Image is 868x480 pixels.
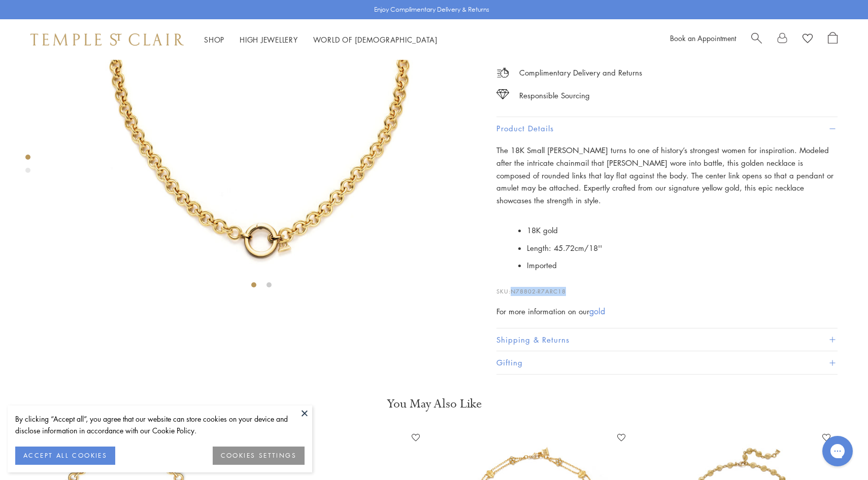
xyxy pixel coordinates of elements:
[751,32,762,47] a: Search
[803,32,813,47] a: View Wishlist
[527,225,558,235] span: 18K gold
[519,89,590,102] div: Responsible Sourcing
[30,33,184,46] img: Temple St. Clair
[374,5,489,15] p: Enjoy Complimentary Delivery & Returns
[828,32,838,47] a: Open Shopping Bag
[670,33,736,43] a: Book an Appointment
[213,447,305,465] button: COOKIES SETTINGS
[496,305,838,318] div: For more information on our
[511,287,566,295] span: N78802-R7ARC18
[496,351,838,374] button: Gifting
[25,152,30,181] div: Product gallery navigation
[313,34,438,45] a: World of [DEMOGRAPHIC_DATA]World of [DEMOGRAPHIC_DATA]
[519,66,642,79] p: Complimentary Delivery and Returns
[41,396,827,412] h3: You May Also Like
[817,432,858,470] iframe: Gorgias live chat messenger
[589,306,605,317] a: gold
[204,33,438,46] nav: Main navigation
[496,117,838,140] button: Product Details
[15,447,115,465] button: ACCEPT ALL COOKIES
[527,243,602,253] span: Length: 45.72cm/18''
[496,89,509,99] img: icon_sourcing.svg
[496,144,838,207] p: The 18K Small [PERSON_NAME] turns to one of history’s strongest women for inspiration. Modeled af...
[496,66,509,79] img: icon_delivery.svg
[204,34,224,45] a: ShopShop
[527,260,557,270] span: Imported
[240,34,298,45] a: High JewelleryHigh Jewellery
[15,413,305,436] div: By clicking “Accept all”, you agree that our website can store cookies on your device and disclos...
[496,277,838,296] p: SKU:
[496,328,838,351] button: Shipping & Returns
